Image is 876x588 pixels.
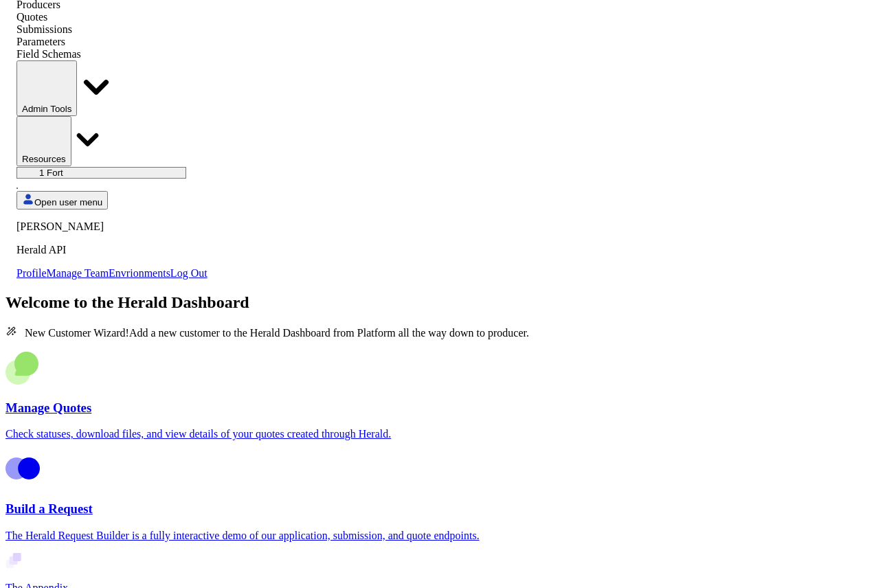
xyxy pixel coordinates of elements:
p: The Herald Request Builder is a fully interactive demo of our application, submission, and quote ... [5,530,871,542]
span: New Customer Wizard! [25,327,129,339]
p: Check statuses, download files, and view details of your quotes created through Herald. [5,428,871,440]
a: Envrionments [109,267,170,279]
span: Open user menu [34,197,102,207]
p: Herald API [16,244,207,256]
div: Field Schemas [16,48,207,60]
div: Open user menu [16,220,207,280]
a: Manage QuotesCheck statuses, download files, and view details of your quotes created through Herald. [5,350,871,440]
a: Profile [16,267,47,279]
p: Add a new customer to the Herald Dashboard from Platform all the way down to producer. [5,326,871,339]
button: internal dropdown menu [16,60,77,116]
div: Quotes [16,11,207,23]
p: [PERSON_NAME] [16,220,207,233]
button: Resources dropdown menu [16,116,71,166]
h1: Welcome to the Herald Dashboard [5,293,871,312]
h3: Build a Request [5,501,871,517]
a: Build a RequestThe Herald Request Builder is a fully interactive demo of our application, submiss... [5,451,871,541]
a: Manage Team [47,267,109,279]
h3: Manage Quotes [5,400,871,416]
button: Open user menu [16,191,108,210]
a: Log Out [170,267,207,279]
div: Submissions [16,23,207,36]
div: Parameters [16,36,207,48]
